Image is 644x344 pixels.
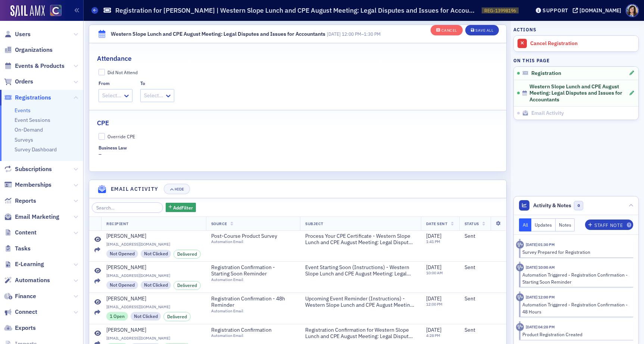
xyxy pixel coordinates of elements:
button: [DOMAIN_NAME] [573,8,624,13]
div: Survey Prepared for Registration [522,249,628,255]
time: 8/28/2025 10:00 AM [526,265,555,270]
time: 10:00 AM [426,270,443,275]
a: Survey Dashboard [15,146,57,153]
span: [EMAIL_ADDRESS][DOMAIN_NAME] [106,242,201,247]
div: Automation Triggered - Registration Confirmation - Starting Soon Reminder [522,271,628,285]
span: Connect [15,308,37,316]
a: View Homepage [45,5,62,18]
a: Users [4,30,31,38]
span: [EMAIL_ADDRESS][DOMAIN_NAME] [106,273,201,278]
button: Cancel [431,25,463,35]
span: Memberships [15,181,51,189]
span: Post-Course Product Survey [211,233,279,240]
div: Activity [516,293,524,301]
span: Reports [15,197,36,205]
span: Registrations [15,94,51,102]
h4: Actions [513,26,537,33]
div: Business Law [99,145,127,151]
div: From [99,81,110,86]
span: Source [211,221,227,226]
span: Registration [531,70,561,77]
a: E-Learning [4,260,44,268]
span: Email Activity [531,110,564,117]
h4: Email Activity [111,185,159,193]
span: Process Your CPE Certificate - Western Slope Lunch and CPE August Meeting: Legal Disputes and Iss... [305,233,415,246]
div: Save All [475,28,493,32]
div: [PERSON_NAME] [106,233,146,240]
div: Support [543,7,568,14]
span: Subject [305,221,323,226]
a: SailAMX [10,5,45,17]
span: Registration Confirmation - Starting Soon Reminder [211,264,288,277]
button: Save All [465,25,499,35]
input: Did Not Attend [99,69,105,76]
a: Subscriptions [4,165,52,173]
a: Event Sessions [15,117,50,123]
span: 0 [574,201,583,210]
time: 8/14/2025 04:28 PM [526,324,555,329]
time: 8/28/2025 01:30 PM [526,242,555,247]
span: Activity & Notes [533,202,571,209]
span: Add Filter [173,204,193,211]
span: [EMAIL_ADDRESS][DOMAIN_NAME] [106,304,201,309]
h2: Attendance [97,54,132,63]
span: Registration Confirmation [211,327,279,334]
span: Event Starting Soon (Instructions) - Western Slope Lunch and CPE August Meeting: Legal Disputes a... [305,264,415,277]
span: Tasks [15,244,31,253]
div: Activity [516,323,524,331]
div: [PERSON_NAME] [106,327,146,334]
span: Recipient [106,221,129,226]
div: Product Registration Created [522,331,628,338]
div: Not Opened [106,281,138,289]
a: Tasks [4,244,31,253]
span: Status [465,221,479,226]
div: [PERSON_NAME] [106,264,146,271]
span: Western Slope Lunch and CPE August Meeting: Legal Disputes and Issues for Accountants [529,83,629,103]
div: Automation Email [211,309,288,313]
button: AddFilter [166,203,196,212]
a: Content [4,228,37,237]
div: Delivered [173,250,201,259]
div: Hide [175,187,184,191]
button: Staff Note [585,220,633,230]
div: Automation Email [211,239,279,244]
span: Email Marketing [15,213,59,221]
span: REG-13998196 [484,7,516,14]
span: [DATE] [327,31,341,37]
span: [DATE] [426,326,441,333]
a: Automations [4,276,50,284]
a: [PERSON_NAME] [106,233,201,240]
div: Delivered [173,281,201,290]
a: [PERSON_NAME] [106,264,201,271]
button: Hide [164,184,190,194]
h2: CPE [97,118,109,128]
span: Content [15,228,37,237]
button: Updates [531,218,556,231]
span: Subscriptions [15,165,52,173]
a: Finance [4,292,36,300]
button: Notes [556,218,575,231]
a: Connect [4,308,37,316]
h4: On this page [513,57,639,64]
div: Staff Note [594,223,623,227]
button: All [519,218,532,231]
div: Automation Email [211,333,279,338]
a: Registration ConfirmationAutomation Email [211,327,286,338]
a: Post-Course Product SurveyAutomation Email [211,233,286,244]
span: E-Learning [15,260,44,268]
a: Registration Confirmation - Starting Soon ReminderAutomation Email [211,264,295,282]
span: [DATE] [426,295,441,302]
div: Sent [465,233,501,240]
div: [PERSON_NAME] [106,296,146,302]
time: 12:00 PM [426,302,443,307]
div: Not Clicked [141,281,171,289]
span: Exports [15,324,36,332]
span: Profile [626,4,639,17]
a: Reports [4,197,36,205]
div: Sent [465,327,501,334]
span: Registration Confirmation for Western Slope Lunch and CPE August Meeting: Legal Disputes and Issu... [305,327,415,340]
time: 1:41 PM [426,239,440,244]
time: 1:30 PM [364,31,381,37]
div: Not Clicked [141,250,171,258]
span: [DATE] [426,264,441,271]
